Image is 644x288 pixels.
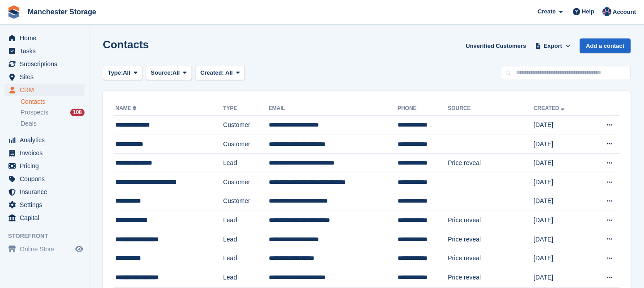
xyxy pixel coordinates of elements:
[534,249,589,268] td: [DATE]
[223,116,269,135] td: Customer
[173,68,180,77] span: All
[580,38,631,53] a: Add a contact
[20,212,73,224] span: Capital
[398,102,448,116] th: Phone
[4,160,85,172] a: menu
[534,211,589,230] td: [DATE]
[115,105,138,111] a: Name
[448,154,534,173] td: Price reveal
[4,71,85,83] a: menu
[448,249,534,268] td: Price reveal
[533,38,572,53] button: Export
[534,230,589,249] td: [DATE]
[20,199,73,211] span: Settings
[223,173,269,192] td: Customer
[20,160,73,172] span: Pricing
[74,244,85,254] a: Preview store
[225,69,233,76] span: All
[534,116,589,135] td: [DATE]
[20,186,73,198] span: Insurance
[448,268,534,287] td: Price reveal
[223,268,269,287] td: Lead
[20,32,73,44] span: Home
[448,211,534,230] td: Price reveal
[4,243,85,255] a: menu
[20,134,73,146] span: Analytics
[8,232,89,241] span: Storefront
[20,58,73,70] span: Subscriptions
[4,173,85,185] a: menu
[103,38,149,51] h1: Contacts
[223,135,269,154] td: Customer
[146,66,192,80] button: Source: All
[534,268,589,287] td: [DATE]
[462,38,530,53] a: Unverified Customers
[7,5,21,19] img: stora-icon-8386f47178a22dfd0bd8f6a31ec36ba5ce8667c1dd55bd0f319d3a0aa187defe.svg
[195,66,245,80] button: Created: All
[223,230,269,249] td: Lead
[534,154,589,173] td: [DATE]
[4,45,85,57] a: menu
[534,173,589,192] td: [DATE]
[200,69,224,76] span: Created:
[544,42,562,51] span: Export
[223,249,269,268] td: Lead
[20,173,73,185] span: Coupons
[21,119,37,128] span: Deals
[4,186,85,198] a: menu
[21,108,48,117] span: Prospects
[4,134,85,146] a: menu
[21,119,85,128] a: Deals
[534,105,566,111] a: Created
[70,109,85,116] div: 108
[20,71,73,83] span: Sites
[21,97,85,106] a: Contacts
[534,135,589,154] td: [DATE]
[151,68,172,77] span: Source:
[20,45,73,57] span: Tasks
[123,68,131,77] span: All
[24,4,100,19] a: Manchester Storage
[448,230,534,249] td: Price reveal
[582,7,594,16] span: Help
[4,84,85,96] a: menu
[448,102,534,116] th: Source
[223,211,269,230] td: Lead
[21,108,85,117] a: Prospects 108
[613,8,636,17] span: Account
[223,192,269,211] td: Customer
[4,147,85,159] a: menu
[20,147,73,159] span: Invoices
[223,154,269,173] td: Lead
[108,68,123,77] span: Type:
[4,212,85,224] a: menu
[223,102,269,116] th: Type
[20,84,73,96] span: CRM
[103,66,142,80] button: Type: All
[20,243,73,255] span: Online Store
[538,7,555,16] span: Create
[4,32,85,44] a: menu
[269,102,398,116] th: Email
[4,58,85,70] a: menu
[534,192,589,211] td: [DATE]
[4,199,85,211] a: menu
